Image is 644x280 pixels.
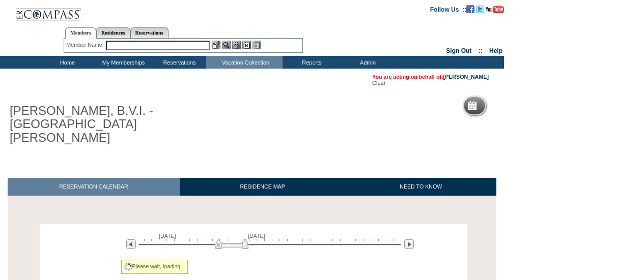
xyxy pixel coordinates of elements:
span: You are acting on behalf of: [372,74,489,80]
img: Reservations [242,41,251,49]
a: [PERSON_NAME] [443,74,489,80]
a: Reservations [130,27,169,38]
td: Admin [339,56,395,69]
td: Reservations [150,56,206,69]
img: b_edit.gif [212,41,220,49]
h1: [PERSON_NAME], B.V.I. - [GEOGRAPHIC_DATA][PERSON_NAME] [8,102,236,146]
a: RESERVATION CALENDAR [8,178,180,196]
td: Follow Us :: [430,5,466,13]
a: Subscribe to our YouTube Channel [486,6,504,12]
img: Previous [126,239,136,249]
div: Member Name: [66,41,105,49]
img: Subscribe to our YouTube Channel [486,6,504,13]
a: Follow us on Twitter [476,6,484,12]
a: Clear [372,80,385,86]
td: Reports [283,56,339,69]
td: Vacation Collection [206,56,283,69]
img: b_calculator.gif [253,41,261,49]
td: My Memberships [94,56,150,69]
div: Please wait, loading... [121,260,188,274]
img: Next [404,239,414,249]
img: spinner2.gif [124,263,132,271]
img: View [222,41,231,49]
a: Residences [96,27,130,38]
span: [DATE] [248,233,265,239]
span: [DATE] [159,233,176,239]
a: RESIDENCE MAP [180,178,346,196]
img: Follow us on Twitter [476,5,484,13]
td: Home [38,56,94,69]
h5: Reservation Calendar [481,103,558,109]
span: :: [479,47,483,54]
a: Members [65,27,96,39]
a: NEED TO KNOW [345,178,496,196]
a: Help [489,47,502,54]
a: Sign Out [446,47,471,54]
a: Become our fan on Facebook [466,6,474,12]
img: Become our fan on Facebook [466,5,474,13]
img: Impersonate [232,41,241,49]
